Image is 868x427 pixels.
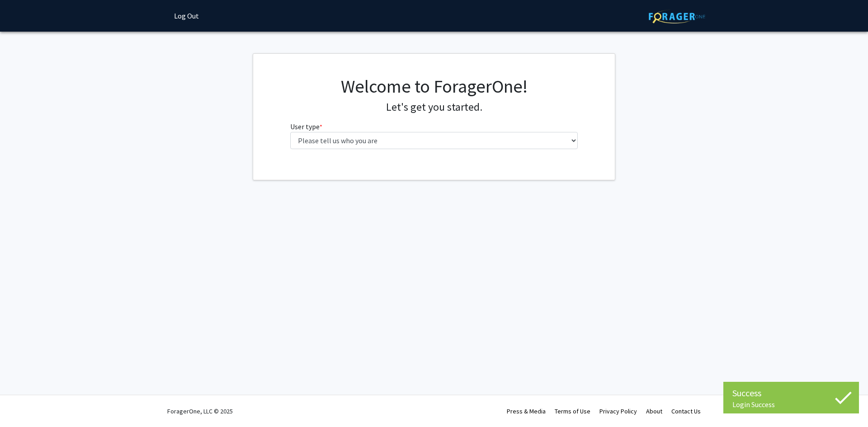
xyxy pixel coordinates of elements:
[732,400,850,409] div: Login Success
[290,75,578,97] h1: Welcome to ForagerOne!
[290,121,322,132] label: User type
[649,9,705,23] img: ForagerOne Logo
[671,407,701,415] a: Contact Us
[555,407,590,415] a: Terms of Use
[507,407,546,415] a: Press & Media
[290,101,578,114] h4: Let's get you started.
[167,395,233,427] div: ForagerOne, LLC © 2025
[599,407,637,415] a: Privacy Policy
[646,407,662,415] a: About
[732,386,850,400] div: Success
